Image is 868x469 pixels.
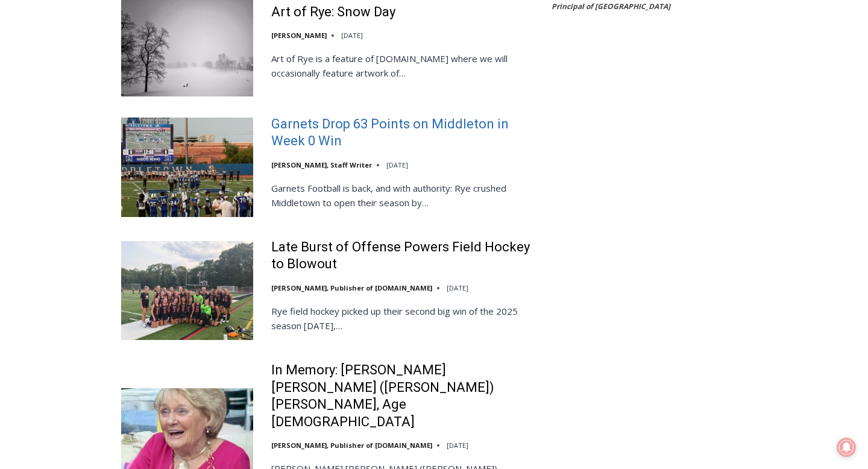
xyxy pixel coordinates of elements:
[271,31,327,40] a: [PERSON_NAME]
[447,441,468,450] time: [DATE]
[124,75,177,144] div: "...watching a master [PERSON_NAME] chef prepare an omakase meal is fascinating dinner theater an...
[271,116,536,150] a: Garnets Drop 63 Points on Middleton in Week 0 Win
[271,4,395,21] a: Art of Rye: Snow Day
[304,1,570,117] div: "At the 10am stand-up meeting, each intern gets a chance to take [PERSON_NAME] and the other inte...
[271,362,536,430] a: In Memory: [PERSON_NAME] [PERSON_NAME] ([PERSON_NAME]) [PERSON_NAME], Age [DEMOGRAPHIC_DATA]
[271,181,536,210] p: Garnets Football is back, and with authority: Rye crushed Middletown to open their season by…
[271,304,536,333] p: Rye field hockey picked up their second big win of the 2025 season [DATE],…
[447,283,468,292] time: [DATE]
[271,441,432,450] a: [PERSON_NAME], Publisher of [DOMAIN_NAME]
[290,117,584,150] a: Intern @ [DOMAIN_NAME]
[1,121,121,150] a: Open Tues. - Sun. [PHONE_NUMBER]
[271,283,432,292] a: [PERSON_NAME], Publisher of [DOMAIN_NAME]
[386,160,408,169] time: [DATE]
[4,124,118,170] span: Open Tues. - Sun. [PHONE_NUMBER]
[341,31,363,40] time: [DATE]
[271,239,536,273] a: Late Burst of Offense Powers Field Hockey to Blowout
[271,160,372,169] a: [PERSON_NAME], Staff Writer
[315,120,559,147] span: Intern @ [DOMAIN_NAME]
[121,118,253,216] img: Garnets Drop 63 Points on Middleton in Week 0 Win
[121,241,253,340] img: Late Burst of Offense Powers Field Hockey to Blowout
[271,51,536,80] p: Art of Rye is a feature of [DOMAIN_NAME] where we will occasionally feature artwork of…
